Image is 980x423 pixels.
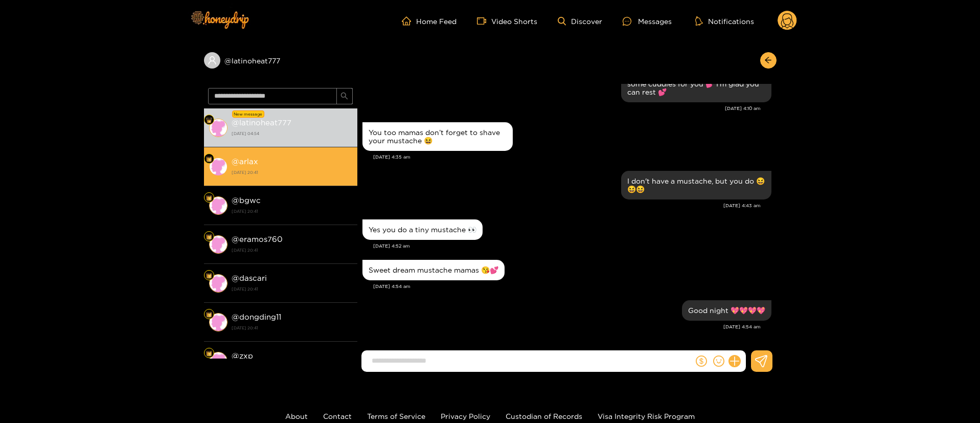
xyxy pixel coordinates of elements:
[232,207,352,216] strong: [DATE] 20:41
[402,16,416,26] span: home
[206,234,212,240] img: Fan Level
[232,246,352,255] strong: [DATE] 20:41
[362,260,505,280] div: Aug. 25, 4:54 am
[209,313,227,331] img: conversation
[369,128,507,145] div: You too mamas don’t forget to shave your mustache 😆
[232,351,253,360] strong: @ zxp
[232,118,291,127] strong: @ latinoheat777
[232,313,281,321] strong: @ dongding11
[598,412,695,420] a: Visa Integrity Risk Program
[692,16,757,26] button: Notifications
[206,195,212,201] img: Fan Level
[506,412,582,420] a: Custodian of Records
[209,352,227,370] img: conversation
[621,74,771,102] div: Aug. 25, 4:10 am
[682,300,771,321] div: Aug. 25, 4:54 am
[627,177,765,193] div: I don't have a mustache, but you do 😆😆😆
[760,52,777,69] button: arrow-left
[362,219,483,240] div: Aug. 25, 4:52 am
[369,226,476,234] div: Yes you do a tiny mustache 👀
[232,274,267,282] strong: @ dascari
[209,158,227,176] img: conversation
[362,323,761,330] div: [DATE] 4:54 am
[232,110,264,118] div: New message
[362,202,761,209] div: [DATE] 4:43 am
[232,323,352,332] strong: [DATE] 20:41
[206,350,212,357] img: Fan Level
[694,353,709,369] button: dollar
[373,242,771,250] div: [DATE] 4:52 am
[688,306,765,315] div: Good night 💖💖💖💖
[232,168,352,177] strong: [DATE] 20:41
[232,129,352,138] strong: [DATE] 04:54
[232,235,283,243] strong: @ eramos760
[627,80,765,96] div: some cuddles for you 💕 I'm glad you can rest 💕
[373,283,771,290] div: [DATE] 4:54 am
[336,88,353,104] button: search
[206,273,212,279] img: Fan Level
[623,15,672,27] div: Messages
[232,284,352,294] strong: [DATE] 20:41
[209,196,227,215] img: conversation
[477,16,537,26] a: Video Shorts
[209,119,227,137] img: conversation
[232,196,261,205] strong: @ bgwc
[206,117,212,123] img: Fan Level
[362,105,761,112] div: [DATE] 4:10 am
[558,17,602,26] a: Discover
[323,412,352,420] a: Contact
[208,56,217,65] span: user
[204,52,357,69] div: @latinoheat777
[477,16,491,26] span: video-camera
[369,266,498,274] div: Sweet dream mustache mamas 😘💕
[209,274,227,293] img: conversation
[402,16,457,26] a: Home Feed
[764,56,772,65] span: arrow-left
[367,412,425,420] a: Terms of Service
[232,157,258,166] strong: @ arlax
[206,311,212,318] img: Fan Level
[340,92,348,101] span: search
[285,412,308,420] a: About
[373,153,771,161] div: [DATE] 4:35 am
[209,235,227,254] img: conversation
[621,171,771,199] div: Aug. 25, 4:43 am
[713,355,724,367] span: smile
[206,156,212,162] img: Fan Level
[696,355,707,367] span: dollar
[441,412,490,420] a: Privacy Policy
[362,122,513,151] div: Aug. 25, 4:35 am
